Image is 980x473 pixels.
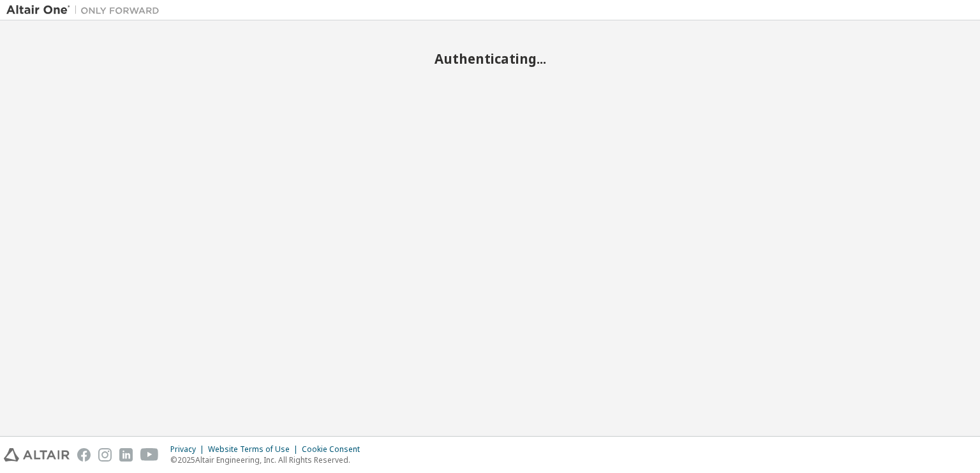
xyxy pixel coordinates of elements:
[98,448,112,462] img: instagram.svg
[6,4,166,17] img: Altair One
[302,444,367,455] div: Cookie Consent
[77,448,91,462] img: facebook.svg
[208,444,302,455] div: Website Terms of Use
[6,50,974,67] h2: Authenticating...
[140,448,159,462] img: youtube.svg
[4,448,70,462] img: altair_logo.svg
[170,455,367,465] p: © 2025 Altair Engineering, Inc. All Rights Reserved.
[119,448,133,462] img: linkedin.svg
[170,444,208,455] div: Privacy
